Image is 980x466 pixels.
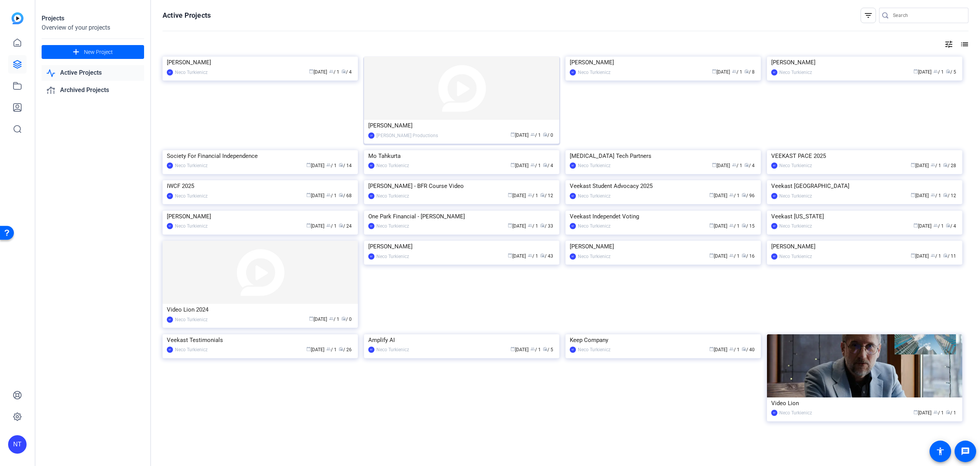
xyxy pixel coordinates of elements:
div: LP [368,132,374,139]
span: / 1 [329,317,339,322]
span: [DATE] [510,132,529,138]
div: Keep Company [570,334,757,346]
div: NT [771,223,777,229]
span: [DATE] [709,253,727,259]
div: NT [368,193,374,199]
span: group [329,69,334,74]
span: group [530,132,535,137]
div: NT [8,435,27,454]
span: radio [339,347,343,351]
span: / 5 [946,69,956,75]
span: radio [744,163,749,167]
span: radio [543,132,547,137]
span: calendar_today [510,132,515,137]
mat-icon: message [961,447,970,456]
span: calendar_today [712,69,717,74]
span: / 33 [540,223,553,229]
div: Neco Turkienicz [578,253,611,260]
div: NT [771,253,777,260]
span: group [326,347,331,351]
span: [DATE] [309,69,327,75]
span: [DATE] [306,223,324,229]
span: / 1 [931,253,941,259]
div: NT [570,347,576,353]
span: calendar_today [911,253,915,258]
span: group [530,347,535,351]
span: [DATE] [309,317,327,322]
div: NT [167,163,173,169]
div: Neco Turkienicz [376,222,409,230]
div: NT [368,163,374,169]
span: radio [943,193,948,197]
span: calendar_today [306,223,311,228]
span: radio [341,69,346,74]
div: NT [570,253,576,260]
span: / 26 [339,347,352,352]
span: / 1 [530,163,541,168]
span: radio [946,223,950,228]
div: Amplify AI [368,334,555,346]
span: group [933,223,938,228]
span: radio [543,163,547,167]
div: Veekast [US_STATE] [771,211,958,222]
span: / 1 [326,223,337,229]
span: [DATE] [913,69,931,75]
mat-icon: list [959,40,968,49]
span: group [729,223,734,228]
div: Veekast Student Advocacy 2025 [570,180,757,192]
span: calendar_today [309,69,314,74]
span: [DATE] [709,223,727,229]
div: Neco Turkienicz [779,222,812,230]
span: [DATE] [508,253,526,259]
span: calendar_today [709,347,714,351]
span: / 40 [742,347,755,352]
mat-icon: tune [944,40,953,49]
span: calendar_today [913,69,918,74]
span: / 1 [530,347,541,352]
span: / 1 [946,410,956,416]
span: [DATE] [913,410,931,416]
span: group [326,193,331,197]
div: Neco Turkienicz [175,162,208,169]
div: NT [368,253,374,260]
span: / 24 [339,223,352,229]
span: calendar_today [712,163,717,167]
a: Active Projects [42,65,144,81]
span: [DATE] [712,69,730,75]
div: Neco Turkienicz [175,316,208,324]
div: NT [771,410,777,416]
div: Neco Turkienicz [779,69,812,76]
span: calendar_today [508,223,512,228]
div: [PERSON_NAME] - BFR Course Video [368,180,555,192]
div: [PERSON_NAME] [570,241,757,252]
span: / 0 [341,317,352,322]
span: radio [540,193,545,197]
div: Neco Turkienicz [578,192,611,200]
span: / 0 [543,132,553,138]
div: NT [570,193,576,199]
div: Video Lion 2024 [167,304,354,315]
button: New Project [42,45,144,59]
span: group [933,69,938,74]
span: / 1 [931,163,941,168]
div: Neco Turkienicz [578,69,611,76]
div: [MEDICAL_DATA] Tech Partners [570,150,757,162]
div: IWCF 2025 [167,180,354,192]
span: radio [341,316,346,321]
span: New Project [84,48,113,56]
span: / 1 [931,193,941,198]
div: Projects [42,14,144,23]
span: group [326,223,331,228]
input: Search [893,11,962,20]
span: calendar_today [913,410,918,414]
span: [DATE] [508,193,526,198]
img: blue-gradient.svg [12,12,23,24]
div: [PERSON_NAME] [570,57,757,68]
span: / 4 [744,163,755,168]
span: / 1 [732,69,742,75]
span: calendar_today [306,347,311,351]
span: radio [339,163,343,167]
span: radio [742,193,746,197]
span: / 1 [729,193,740,198]
div: Neco Turkienicz [779,409,812,417]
